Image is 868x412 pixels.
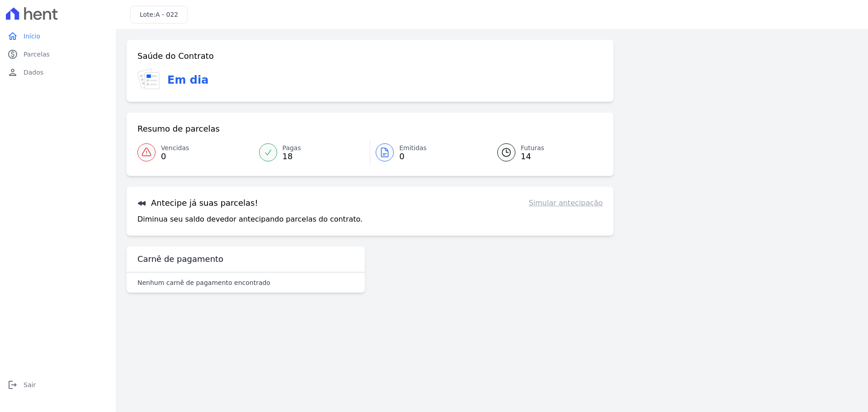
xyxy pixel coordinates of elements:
[4,27,112,45] a: homeInício
[7,49,18,60] i: paid
[4,376,112,394] a: logoutSair
[283,153,301,160] span: 18
[137,254,223,265] h3: Carnê de pagamento
[167,72,208,88] h3: Em dia
[156,11,178,18] span: A - 022
[370,140,486,165] a: Emitidas 0
[140,10,178,19] h3: Lote:
[521,153,544,160] span: 14
[283,143,301,153] span: Pagas
[486,140,603,165] a: Futuras 14
[137,278,270,287] p: Nenhum carnê de pagamento encontrado
[137,198,258,208] h3: Antecipe já suas parcelas!
[399,143,427,153] span: Emitidas
[254,140,370,165] a: Pagas 18
[521,143,544,153] span: Futuras
[4,45,112,63] a: paidParcelas
[137,51,214,62] h3: Saúde do Contrato
[24,380,36,389] span: Sair
[137,214,363,225] p: Diminua seu saldo devedor antecipando parcelas do contrato.
[161,143,189,153] span: Vencidas
[7,31,18,42] i: home
[161,153,189,160] span: 0
[4,63,112,81] a: personDados
[137,140,254,165] a: Vencidas 0
[137,123,220,134] h3: Resumo de parcelas
[399,153,427,160] span: 0
[7,379,18,390] i: logout
[24,50,50,59] span: Parcelas
[7,67,18,78] i: person
[528,198,603,208] a: Simular antecipação
[24,32,40,41] span: Início
[24,68,43,77] span: Dados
